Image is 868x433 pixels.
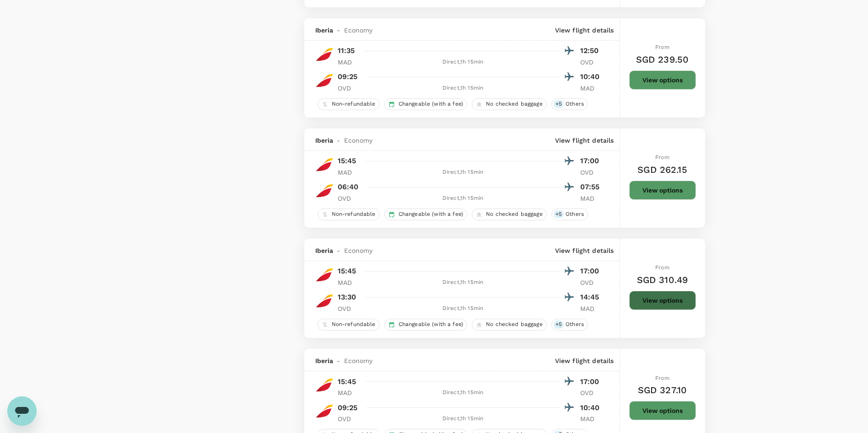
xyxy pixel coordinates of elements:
img: IB [315,45,334,64]
img: IB [315,155,334,174]
h6: SGD 327.10 [638,383,687,397]
span: From [655,154,669,160]
div: Direct , 1h 15min [366,194,560,203]
span: No checked baggage [482,100,546,108]
span: Economy [344,246,373,255]
p: 07:55 [580,182,603,192]
span: Others [562,321,588,328]
img: IB [315,71,334,90]
span: Iberia [315,26,334,35]
p: OVD [338,414,361,423]
div: No checked baggage [472,319,547,331]
p: View flight details [555,136,614,145]
div: Direct , 1h 15min [366,388,560,397]
div: +5Others [551,98,588,110]
span: Economy [344,136,373,145]
p: 13:30 [338,292,356,303]
span: Others [562,100,588,108]
span: + 5 [554,210,564,218]
p: 17:00 [580,155,603,166]
span: - [333,26,344,35]
p: 10:40 [580,71,603,82]
p: MAD [580,304,603,313]
p: MAD [338,388,361,397]
img: IB [315,376,334,394]
p: OVD [338,304,361,313]
div: Direct , 1h 15min [366,278,560,287]
p: MAD [580,194,603,203]
div: Non-refundable [318,208,380,220]
span: From [655,264,669,271]
span: No checked baggage [482,321,546,328]
div: Non-refundable [318,98,380,110]
p: MAD [580,414,603,423]
p: OVD [580,168,603,177]
p: 11:35 [338,45,355,56]
h6: SGD 262.15 [637,162,687,177]
span: From [655,375,669,381]
button: View options [629,291,696,310]
p: MAD [338,278,361,287]
p: 15:45 [338,155,356,166]
p: 15:45 [338,266,356,277]
span: + 5 [554,321,564,328]
span: Changeable (with a fee) [395,210,467,218]
img: IB [315,402,334,420]
span: - [333,246,344,255]
p: OVD [338,194,361,203]
span: Iberia [315,246,334,255]
span: - [333,356,344,365]
div: Direct , 1h 15min [366,414,560,423]
img: IB [315,292,334,310]
span: Economy [344,26,373,35]
span: Iberia [315,136,334,145]
button: View options [629,401,696,420]
p: OVD [338,84,361,93]
h6: SGD 239.50 [636,52,689,67]
div: Changeable (with a fee) [384,98,467,110]
p: View flight details [555,356,614,365]
p: 09:25 [338,402,358,413]
p: MAD [338,58,361,67]
span: From [655,44,669,50]
p: OVD [580,388,603,397]
p: 12:50 [580,45,603,56]
span: Non-refundable [328,321,379,328]
p: MAD [338,168,361,177]
span: Iberia [315,356,334,365]
div: +5Others [551,208,588,220]
img: IB [315,266,334,284]
p: 14:45 [580,292,603,303]
button: View options [629,181,696,200]
span: Economy [344,356,373,365]
p: 09:25 [338,71,358,82]
div: +5Others [551,319,588,331]
span: Changeable (with a fee) [395,100,467,108]
div: No checked baggage [472,98,547,110]
p: 15:45 [338,376,356,387]
p: View flight details [555,26,614,35]
span: Others [562,210,588,218]
p: 10:40 [580,402,603,413]
div: Direct , 1h 15min [366,304,560,313]
p: 17:00 [580,376,603,387]
button: View options [629,70,696,90]
span: - [333,136,344,145]
p: OVD [580,278,603,287]
p: 06:40 [338,182,359,192]
img: IB [315,182,334,200]
span: Non-refundable [328,210,379,218]
div: Direct , 1h 15min [366,58,560,67]
p: MAD [580,84,603,93]
h6: SGD 310.49 [637,273,688,287]
div: Changeable (with a fee) [384,208,467,220]
div: Non-refundable [318,319,380,331]
div: Direct , 1h 15min [366,168,560,177]
div: Direct , 1h 15min [366,84,560,93]
p: View flight details [555,246,614,255]
p: 17:00 [580,266,603,277]
span: No checked baggage [482,210,546,218]
span: Changeable (with a fee) [395,321,467,328]
span: Non-refundable [328,100,379,108]
span: + 5 [554,100,564,108]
